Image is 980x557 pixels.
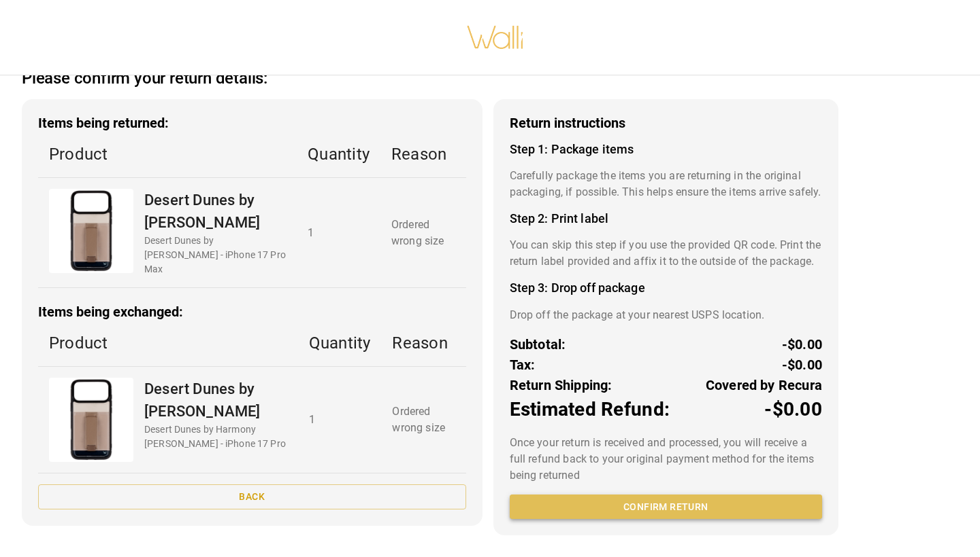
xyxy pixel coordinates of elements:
p: Quantity [308,142,370,166]
button: Confirm return [510,495,822,520]
p: Ordered wrong size [391,217,455,249]
p: Quantity [309,331,371,355]
h2: Please confirm your return details: [22,69,267,88]
p: Desert Dunes by [PERSON_NAME] - iPhone 17 Pro Max [144,234,286,276]
p: Return Shipping: [510,375,612,395]
p: Once your return is received and processed, you will receive a full refund back to your original ... [510,435,822,484]
p: 1 [308,225,370,241]
p: Reason [391,142,455,166]
p: Carefully package the items you are returning in the original packaging, if possible. This helps ... [510,168,822,200]
p: Product [49,142,286,166]
h4: Step 1: Package items [510,142,822,157]
img: walli-inc.myshopify.com [466,8,525,67]
p: 1 [309,412,371,428]
p: You can skip this step if you use the provided QR code. Print the return label provided and affix... [510,237,822,270]
p: -$0.00 [764,395,822,424]
h3: Items being returned: [38,115,466,131]
p: Reason [392,331,455,355]
p: Desert Dunes by Harmony [PERSON_NAME] - iPhone 17 Pro [144,423,287,451]
p: -$0.00 [782,334,822,355]
p: Subtotal: [510,334,566,355]
h3: Return instructions [510,115,822,131]
p: -$0.00 [782,355,822,375]
p: Ordered wrong size [392,403,455,436]
p: Estimated Refund: [510,395,670,424]
button: Back [38,484,466,509]
h3: Items being exchanged: [38,304,466,320]
h4: Step 2: Print label [510,211,822,226]
p: Desert Dunes by [PERSON_NAME] [144,378,287,423]
p: Product [49,331,287,355]
p: Covered by Recura [706,375,822,395]
p: Tax: [510,355,536,375]
p: Desert Dunes by [PERSON_NAME] [144,189,286,234]
p: Drop off the package at your nearest USPS location. [510,307,822,323]
h4: Step 3: Drop off package [510,281,822,295]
